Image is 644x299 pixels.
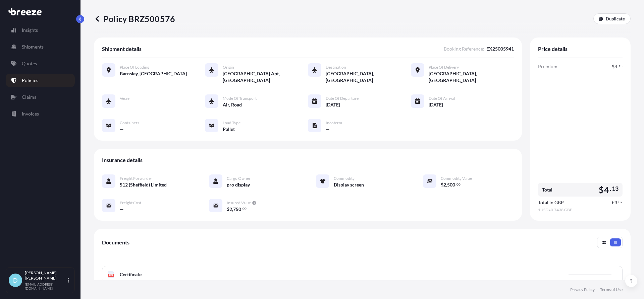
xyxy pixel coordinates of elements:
span: Certificate [120,271,142,278]
span: D [13,277,18,284]
span: 500 [447,182,455,187]
span: Freight Forwarder [120,176,152,181]
span: Date of Departure [326,96,359,101]
span: Air, Road [223,101,242,108]
a: Terms of Use [600,287,623,292]
span: Shipment details [102,46,142,52]
span: [GEOGRAPHIC_DATA], [GEOGRAPHIC_DATA] [429,70,514,84]
span: 2 [229,207,232,212]
a: Invoices [6,107,75,121]
span: Destination [326,65,346,70]
span: , [446,182,447,187]
span: pro display [227,181,250,188]
span: Display screen [334,181,364,188]
span: Total [542,186,552,193]
span: 1 USD = 0.7438 GBP [538,207,623,213]
span: Documents [102,239,129,246]
span: 2 [443,182,446,187]
span: Containers [120,120,139,126]
span: [GEOGRAPHIC_DATA], [GEOGRAPHIC_DATA] [326,70,411,84]
span: 4 [604,185,609,194]
span: 07 [619,201,623,203]
span: £ [612,200,614,205]
span: $ [612,64,614,69]
span: , [232,207,233,212]
p: Shipments [22,44,44,50]
span: — [120,126,124,133]
span: $ [599,185,604,194]
span: EX25005941 [486,46,514,52]
span: Freight Cost [120,200,141,206]
p: Invoices [22,110,39,117]
span: 750 [233,207,241,212]
a: Quotes [6,57,75,70]
span: Price details [538,46,568,52]
p: Policies [22,77,38,84]
span: 00 [457,183,461,185]
span: . [618,201,618,203]
span: Insured Value [227,200,251,206]
span: Commodity [334,176,355,181]
span: . [610,187,611,191]
p: Quotes [22,60,37,67]
span: 3 [614,200,617,205]
span: 4 [614,64,617,69]
span: Vessel [120,96,130,101]
span: — [326,126,330,133]
span: Date of Arrival [429,96,455,101]
span: . [455,183,456,185]
span: Cargo Owner [227,176,251,181]
span: $ [227,207,229,212]
a: Shipments [6,40,75,54]
span: 00 [243,208,247,210]
span: — [120,101,124,108]
span: Mode of Transport [223,96,257,101]
span: 13 [612,187,619,191]
span: 13 [619,65,623,67]
text: PDF [109,274,113,277]
span: Place of Delivery [429,65,459,70]
p: [EMAIL_ADDRESS][DOMAIN_NAME] [25,282,66,290]
span: Total in GBP [538,199,564,206]
span: Premium [538,63,557,70]
span: Booking Reference : [444,46,484,52]
a: Policies [6,74,75,87]
span: Incoterm [326,120,342,126]
p: Policy BRZ500576 [94,13,175,24]
span: Place of Loading [120,65,149,70]
a: Privacy Policy [570,287,595,292]
p: Claims [22,94,36,100]
a: Insights [6,23,75,37]
span: . [241,208,242,210]
span: Insurance details [102,157,143,163]
span: . [618,65,618,67]
p: Duplicate [606,15,625,22]
span: — [120,206,124,213]
p: Insights [22,27,38,33]
a: Duplicate [593,13,631,24]
span: 512 (Sheffield) Limited [120,181,167,188]
span: Barnsley, [GEOGRAPHIC_DATA] [120,70,187,77]
span: [DATE] [429,101,443,108]
span: [DATE] [326,101,340,108]
span: $ [441,182,443,187]
span: Pallet [223,126,235,133]
span: Origin [223,65,234,70]
span: Load Type [223,120,240,126]
span: [GEOGRAPHIC_DATA] Apt, [GEOGRAPHIC_DATA] [223,70,308,84]
a: Claims [6,90,75,104]
p: [PERSON_NAME] [PERSON_NAME] [25,270,66,281]
span: Commodity Value [441,176,472,181]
